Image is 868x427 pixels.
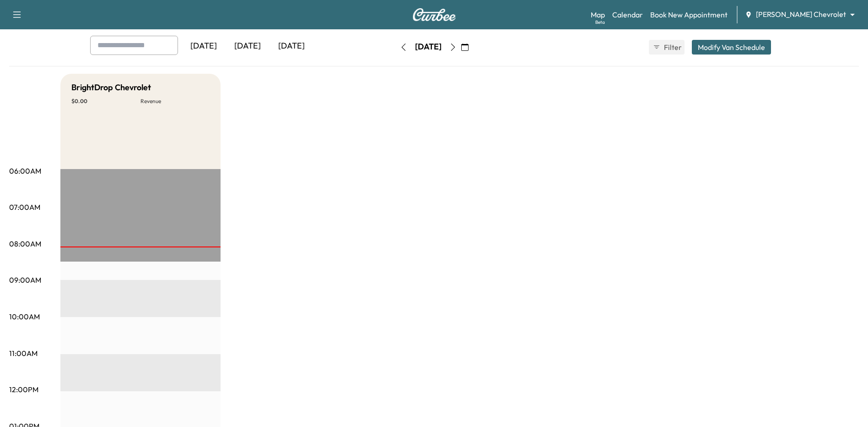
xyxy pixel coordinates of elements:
[9,348,38,359] p: 11:00AM
[182,36,226,57] div: [DATE]
[270,36,313,57] div: [DATE]
[9,311,40,322] p: 10:00AM
[595,19,605,26] div: Beta
[612,9,643,20] a: Calendar
[140,98,210,105] p: Revenue
[649,40,685,55] button: Filter
[9,274,41,285] p: 09:00AM
[412,8,456,21] img: Curbee Logo
[226,36,270,57] div: [DATE]
[71,98,140,105] p: $ 0.00
[9,238,41,249] p: 08:00AM
[756,9,846,20] span: [PERSON_NAME] Chevrolet
[591,9,605,20] a: MapBeta
[9,165,41,176] p: 06:00AM
[650,9,728,20] a: Book New Appointment
[415,41,442,53] div: [DATE]
[692,40,771,55] button: Modify Van Schedule
[71,81,151,94] h5: BrightDrop Chevrolet
[9,384,38,395] p: 12:00PM
[9,202,40,213] p: 07:00AM
[664,42,680,53] span: Filter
